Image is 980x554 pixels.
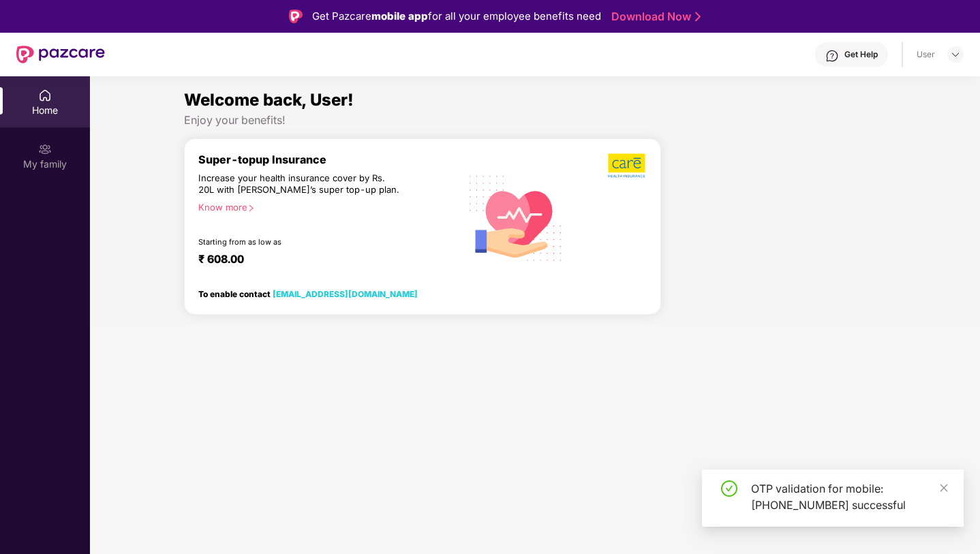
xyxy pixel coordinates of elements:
div: Enjoy your benefits! [184,113,887,127]
div: Get Pazcare for all your employee benefits need [312,8,601,25]
strong: mobile app [371,10,428,22]
div: Starting from as low as [198,237,402,247]
span: right [247,204,255,212]
span: Welcome back, User! [184,90,354,110]
span: close [939,483,949,493]
div: Increase your health insurance cover by Rs. 20L with [PERSON_NAME]’s super top-up plan. [198,172,401,196]
div: OTP validation for mobile: [PHONE_NUMBER] successful [751,480,947,513]
a: Download Now [611,10,696,24]
div: Super-topup Insurance [198,153,460,166]
a: [EMAIL_ADDRESS][DOMAIN_NAME] [273,289,418,299]
img: b5dec4f62d2307b9de63beb79f102df3.png [608,153,647,179]
div: To enable contact [198,289,418,298]
div: Know more [198,202,452,211]
img: svg+xml;base64,PHN2ZyB3aWR0aD0iMjAiIGhlaWdodD0iMjAiIHZpZXdCb3g9IjAgMCAyMCAyMCIgZmlsbD0ibm9uZSIgeG... [38,142,52,156]
img: svg+xml;base64,PHN2ZyBpZD0iRHJvcGRvd24tMzJ4MzIiIHhtbG5zPSJodHRwOi8vd3d3LnczLm9yZy8yMDAwL3N2ZyIgd2... [950,49,961,60]
span: check-circle [721,480,737,497]
div: Get Help [844,49,878,60]
div: ₹ 608.00 [198,252,446,268]
div: User [917,49,935,60]
img: svg+xml;base64,PHN2ZyB4bWxucz0iaHR0cDovL3d3dy53My5vcmcvMjAwMC9zdmciIHhtbG5zOnhsaW5rPSJodHRwOi8vd3... [460,160,572,274]
img: Stroke [695,10,701,24]
img: svg+xml;base64,PHN2ZyBpZD0iSG9tZSIgeG1sbnM9Imh0dHA6Ly93d3cudzMub3JnLzIwMDAvc3ZnIiB3aWR0aD0iMjAiIG... [38,89,52,102]
img: svg+xml;base64,PHN2ZyBpZD0iSGVscC0zMngzMiIgeG1sbnM9Imh0dHA6Ly93d3cudzMub3JnLzIwMDAvc3ZnIiB3aWR0aD... [825,49,839,63]
img: Logo [289,10,303,23]
img: New Pazcare Logo [16,46,105,63]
